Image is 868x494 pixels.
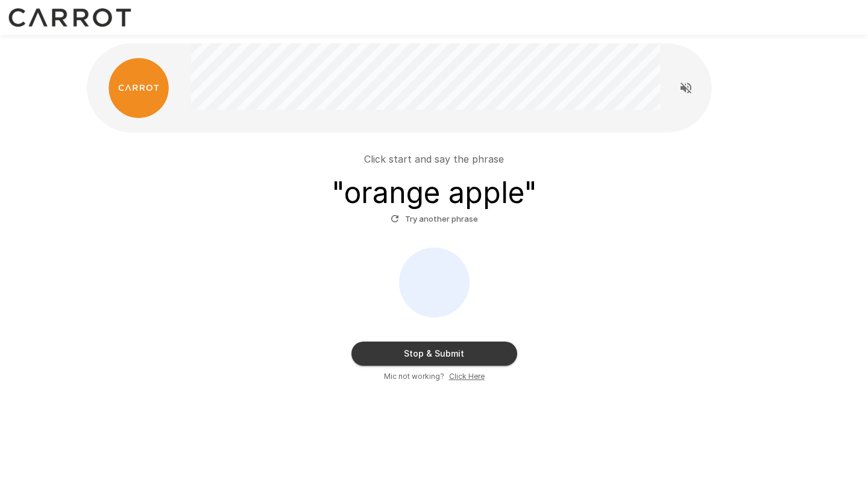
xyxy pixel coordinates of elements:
[332,176,537,210] h3: " orange apple "
[388,210,481,228] button: Try another phrase
[364,152,504,166] p: Click start and say the phrase
[384,370,444,383] span: Mic not working?
[351,342,517,366] button: Stop & Submit
[674,76,698,100] button: Read questions aloud
[108,58,169,118] img: carrot_logo.png
[449,372,485,381] u: Click Here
